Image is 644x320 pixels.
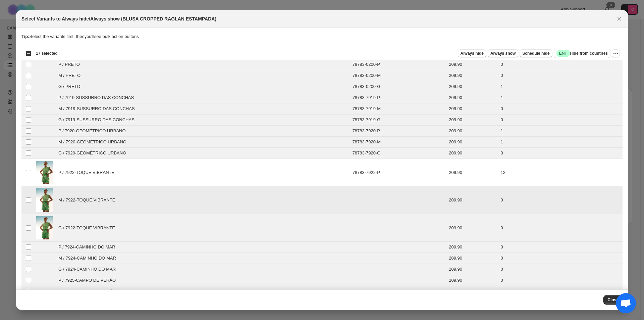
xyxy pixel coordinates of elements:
td: 78783-7922-P [351,159,447,186]
td: 209.90 [447,92,498,103]
span: P / 7924-CAMINHO DO MAR [58,244,119,250]
button: Schedule hide [520,49,552,57]
span: 17 selected [36,51,58,56]
span: G / 7924-CAMINHO DO MAR [58,266,119,273]
span: Close [607,297,619,303]
td: 0 [499,264,623,275]
a: Bate-papo aberto [616,293,636,313]
span: P / 7919-SUSSURRO DAS CONCHAS [58,94,138,101]
span: G / 7920-GEOMÉTRICO URBANO [58,150,130,156]
td: 1 [499,137,623,148]
td: 209.90 [447,126,498,137]
td: 0 [499,286,623,297]
td: 1 [499,92,623,103]
button: Close [603,295,623,305]
td: 209.90 [447,70,498,81]
img: 78783_7922_01.jpg [36,216,53,239]
td: 78783-7920-P [351,126,447,137]
span: M / 7919-SUSSURRO DAS CONCHAS [58,105,138,112]
span: M / 7925-CAMPO DE VERÃO [58,288,120,295]
span: P / PRETO [58,61,84,68]
td: 209.90 [447,115,498,126]
td: 78783-7919-M [351,103,447,115]
p: Select the variants first, then you'll see bulk action buttons [21,33,623,40]
td: 78783-0200-M [351,70,447,81]
td: 78783-7920-M [351,137,447,148]
span: M / 7922-TOQUE VIBRANTE [58,197,119,203]
td: 0 [499,115,623,126]
button: SuccessENTHide from countries [554,49,610,58]
td: 12 [499,159,623,186]
button: More actions [612,49,620,57]
button: Always hide [458,49,486,57]
span: Always hide [461,51,484,56]
button: Always show [488,49,518,57]
td: 0 [499,186,623,214]
td: 0 [499,253,623,264]
td: 209.90 [447,148,498,159]
td: 0 [499,103,623,115]
td: 0 [499,214,623,241]
td: 78783-7920-G [351,148,447,159]
td: 209.90 [447,159,498,186]
td: 209.90 [447,214,498,241]
td: 0 [499,148,623,159]
span: M / 7924-CAMINHO DO MAR [58,255,120,262]
span: M / 7920-GEOMÉTRICO URBANO [58,139,130,145]
span: Always show [490,51,516,56]
td: 209.90 [447,286,498,297]
td: 209.90 [447,81,498,92]
td: 209.90 [447,59,498,70]
td: 209.90 [447,253,498,264]
td: 78783-7919-G [351,115,447,126]
span: P / 7920-GEOMÉTRICO URBANO [58,128,129,134]
span: Schedule hide [522,51,549,56]
td: 209.90 [447,275,498,286]
button: Close [614,14,624,24]
td: 209.90 [447,186,498,214]
img: 78783_7922_01.jpg [36,188,53,212]
td: 0 [499,70,623,81]
td: 1 [499,126,623,137]
td: 209.90 [447,103,498,115]
span: Hide from countries [556,50,608,57]
strong: Tip: [21,34,30,39]
span: P / 7922-TOQUE VIBRANTE [58,169,118,176]
span: G / 7919-SUSSURRO DAS CONCHAS [58,117,138,123]
td: 209.90 [447,264,498,275]
td: 1 [499,81,623,92]
td: 78783-7919-P [351,92,447,103]
td: 0 [499,242,623,253]
span: ENT [559,51,567,56]
td: 78783-0200-G [351,81,447,92]
td: 0 [499,59,623,70]
td: 78783-0200-P [351,59,447,70]
td: 209.90 [447,137,498,148]
span: M / PRETO [58,72,84,79]
td: 0 [499,275,623,286]
td: 209.90 [447,242,498,253]
img: 78783_7922_01.jpg [36,161,53,184]
span: P / 7925-CAMPO DE VERÃO [58,277,119,284]
span: G / PRETO [58,83,84,90]
h2: Select Variants to Always hide/Always show (BLUSA CROPPED RAGLAN ESTAMPADA) [21,15,216,22]
span: G / 7922-TOQUE VIBRANTE [58,225,119,231]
